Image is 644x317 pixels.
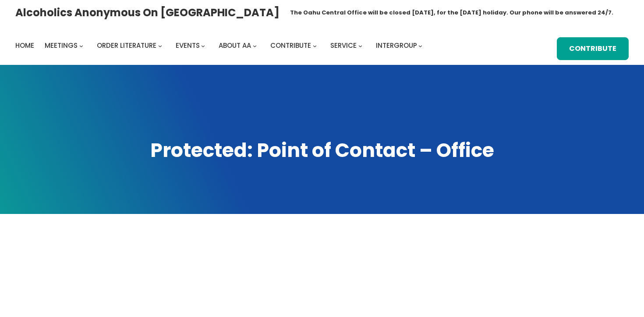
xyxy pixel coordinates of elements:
span: Events [176,41,200,50]
button: Meetings submenu [79,43,83,47]
a: Events [176,39,200,52]
a: Alcoholics Anonymous on [GEOGRAPHIC_DATA] [15,3,280,22]
span: Intergroup [376,41,417,50]
span: Meetings [45,41,78,50]
a: Service [330,39,357,52]
button: Events submenu [201,43,205,47]
span: Contribute [270,41,311,50]
a: Contribute [270,39,311,52]
a: Intergroup [376,39,417,52]
span: Order Literature [97,41,156,50]
h1: The Oahu Central Office will be closed [DATE], for the [DATE] holiday. Our phone will be answered... [290,8,613,17]
span: Home [15,41,34,50]
button: Order Literature submenu [158,43,162,47]
button: Contribute submenu [313,43,317,47]
a: About AA [219,39,251,52]
a: Meetings [45,39,78,52]
button: About AA submenu [253,43,257,47]
span: About AA [219,41,251,50]
h1: Protected: Point of Contact – Office [15,137,629,164]
button: Intergroup submenu [418,43,422,47]
button: Service submenu [358,43,362,47]
a: Contribute [557,37,629,60]
nav: Intergroup [15,39,425,52]
span: Service [330,41,357,50]
a: Home [15,39,34,52]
